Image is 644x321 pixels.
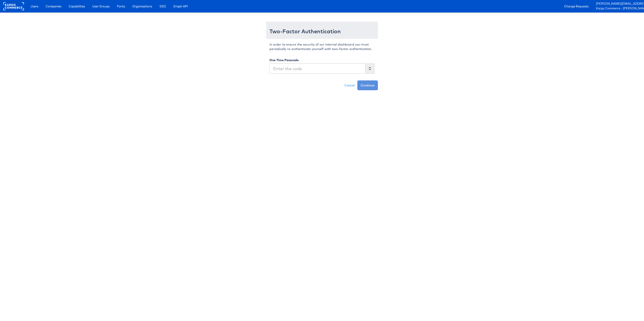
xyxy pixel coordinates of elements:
a: Cancel [342,80,357,90]
label: One Time Passcode [269,58,299,62]
span: Organisations [132,4,152,8]
span: Fonts [117,4,125,8]
button: Continue [357,80,378,90]
a: Graph API [170,2,191,10]
input: Enter the code [269,63,365,74]
a: Kargo Commerce - [PERSON_NAME] [596,6,641,11]
a: Fonts [114,2,128,10]
span: SSO [159,4,166,8]
a: Users [27,2,42,10]
span: Capabilities [69,4,85,8]
span: Companies [46,4,61,8]
span: Users [31,4,38,8]
span: Graph API [173,4,188,8]
a: User Groups [89,2,113,10]
a: Companies [42,2,65,10]
a: Change Requests [561,2,592,10]
span: User Groups [92,4,110,8]
a: SSO [156,2,169,10]
p: In order to ensure the security of our internal dashboard you must periodically re-authenticate y... [269,42,375,51]
a: [PERSON_NAME][EMAIL_ADDRESS][PERSON_NAME][DOMAIN_NAME] [596,2,641,6]
a: Capabilities [65,2,88,10]
h3: Two-Factor Authentication [269,28,375,34]
a: Organisations [129,2,155,10]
